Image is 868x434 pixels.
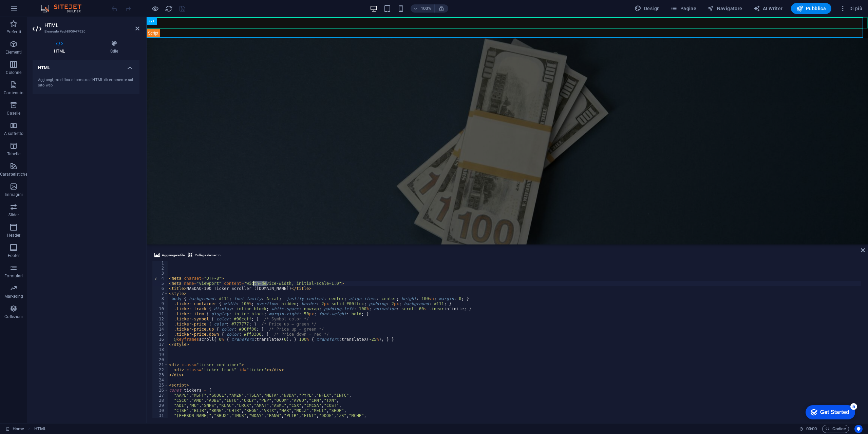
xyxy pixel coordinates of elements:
[50,1,57,8] div: 5
[4,90,23,96] p: Contenuto
[20,7,49,14] div: Get Started
[811,426,812,431] span: :
[421,4,432,13] h6: 100%
[44,28,126,35] h3: Elemento #ed-895947920
[152,352,168,357] div: 19
[707,5,742,12] span: Navigatore
[152,388,168,393] div: 26
[825,425,846,433] span: Codice
[7,233,21,238] p: Header
[6,29,21,35] p: Preferiti
[799,425,817,433] h6: Tempo sessione
[5,192,23,197] p: Immagini
[152,322,168,327] div: 13
[89,40,139,54] h4: Stile
[4,131,23,136] p: A soffietto
[854,425,863,433] button: Usercentrics
[152,286,168,291] div: 6
[152,266,168,271] div: 2
[671,5,696,12] span: Pagine
[839,5,862,12] span: Di più
[7,151,20,157] p: Tabelle
[7,111,20,116] p: Caselle
[33,40,89,54] h4: HTML
[751,3,786,14] button: AI Writer
[152,383,168,388] div: 25
[152,296,168,301] div: 8
[152,281,168,286] div: 5
[152,378,168,383] div: 24
[152,342,168,347] div: 17
[187,251,222,259] button: Collega elemento
[822,425,849,433] button: Codice
[162,251,185,259] span: Aggiungere file
[438,5,445,12] i: Quando ridimensioni, regola automaticamente il livello di zoom in modo che corrisponda al disposi...
[152,373,168,378] div: 23
[152,337,168,342] div: 16
[152,398,168,403] div: 28
[195,251,221,259] span: Collega elemento
[44,22,139,28] h2: HTML
[152,312,168,317] div: 11
[5,425,24,433] a: Fai clic per annullare la selezione. Doppio clic per aprire le pagine
[152,291,168,296] div: 7
[5,3,55,18] div: Get Started 5 items remaining, 0% complete
[635,5,660,12] span: Design
[38,77,134,88] div: Aggiungi, modifica e formatta l'HTML direttamente sul sito web.
[806,425,817,433] span: 00 00
[753,5,783,12] span: AI Writer
[8,212,19,218] p: Slider
[152,307,168,312] div: 10
[152,393,168,398] div: 27
[152,271,168,276] div: 3
[152,362,168,368] div: 21
[165,4,173,13] button: reload
[668,3,699,14] button: Pagine
[4,314,23,319] p: Collezioni
[411,4,435,13] button: 100%
[152,413,168,418] div: 31
[152,357,168,362] div: 20
[152,332,168,337] div: 15
[837,3,865,14] button: Di più
[704,3,745,14] button: Navigatore
[34,425,46,433] span: Fai clic per selezionare. Doppio clic per modificare
[152,301,168,307] div: 9
[152,403,168,408] div: 29
[152,347,168,352] div: 18
[632,3,663,14] button: Design
[165,5,173,13] i: Ricarica la pagina
[152,327,168,332] div: 14
[632,3,663,14] div: Design (Ctrl+Alt+Y)
[153,251,186,259] button: Aggiungere file
[4,294,23,299] p: Marketing
[5,50,22,55] p: Elementi
[4,273,23,279] p: Formulari
[152,317,168,322] div: 12
[33,60,139,72] h4: HTML
[152,261,168,266] div: 1
[152,368,168,373] div: 22
[8,253,20,258] p: Footer
[796,5,826,12] span: Pubblica
[152,276,168,281] div: 4
[791,3,832,14] button: Pubblica
[151,4,159,13] button: Clicca qui per lasciare la modalità di anteprima e continuare la modifica
[152,408,168,413] div: 30
[39,4,90,13] img: Editor Logo
[34,425,46,433] nav: breadcrumb
[6,70,21,75] p: Colonne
